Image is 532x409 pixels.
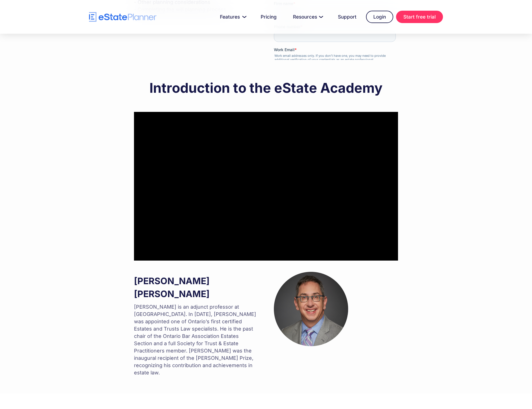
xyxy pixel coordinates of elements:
[134,303,258,376] p: [PERSON_NAME] is an adjunct professor at [GEOGRAPHIC_DATA]. In [DATE], [PERSON_NAME] was appointe...
[134,275,258,300] h3: [PERSON_NAME] [PERSON_NAME]
[89,12,156,22] a: home
[286,11,328,22] a: Resources
[331,11,363,22] a: Support
[254,11,283,22] a: Pricing
[366,11,393,23] a: Login
[396,11,443,23] a: Start free trial
[134,81,398,95] h2: Introduction to the eState Academy
[213,11,251,22] a: Features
